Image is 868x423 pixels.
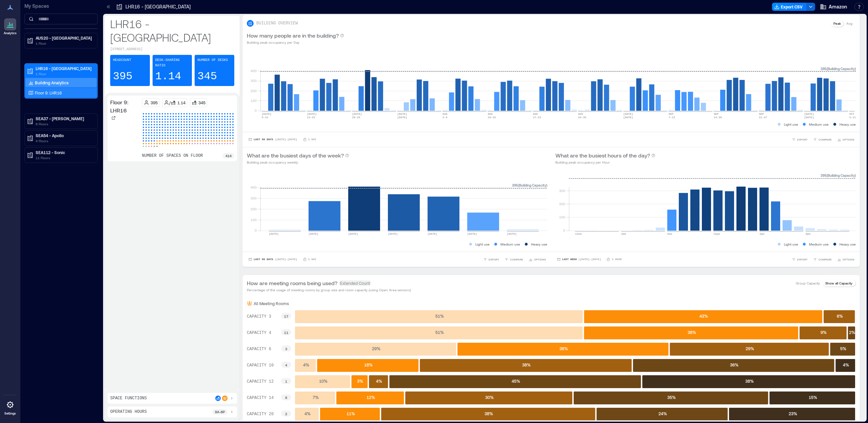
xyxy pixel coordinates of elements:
text: AUG [442,112,448,115]
p: Medium use [809,122,829,127]
text: 4am [621,232,626,235]
p: Headcount [113,58,131,63]
text: [DATE] [804,112,814,115]
text: AUG [533,112,538,115]
text: 23 % [789,411,797,416]
span: Extended Count [339,280,371,286]
text: CAPACITY 4 [247,331,271,335]
text: [DATE] [309,232,318,235]
text: 4 % [304,411,311,416]
text: [DATE] [352,112,362,115]
text: 5-11 [849,116,856,119]
p: 1 Day [308,257,316,261]
tspan: 400 [251,185,257,189]
text: 38 % [688,330,696,335]
tspan: 0 [255,108,257,112]
span: Amazon [829,3,847,10]
button: COMPARE [503,256,525,263]
a: Analytics [2,16,19,37]
text: CAPACITY 14 [247,396,274,400]
p: 1 Day [308,138,316,142]
p: Settings [4,411,16,416]
text: 11 % [347,411,355,416]
text: 18 % [364,362,373,367]
button: EXPORT [790,256,809,263]
text: 14-20 [714,116,722,119]
text: [DATE] [507,232,517,235]
text: 29 % [746,346,754,351]
text: 12am [575,232,581,235]
tspan: 300 [251,79,257,83]
text: AUG [578,112,583,115]
text: SEP [759,112,764,115]
text: AUG [488,112,493,115]
tspan: 0 [563,228,565,232]
p: Space Functions [110,396,147,401]
span: COMPARE [818,257,832,261]
p: 1.14 [155,70,181,83]
p: How are meeting rooms being used? [247,279,337,287]
text: 3 % [357,379,363,383]
p: Group Capacity [796,280,820,286]
p: Medium use [500,241,520,247]
text: 6-12 [262,116,268,119]
p: 345 [198,100,205,105]
span: COMPARE [818,138,832,142]
p: number of spaces on floor [142,153,203,158]
text: 20-26 [352,116,360,119]
text: 21-27 [759,116,767,119]
p: All Meeting Rooms [254,301,289,306]
p: 11 Floors [36,155,93,161]
span: COMPARE [510,257,523,261]
text: 38 % [485,411,493,416]
p: Floor 9: LHR16 [35,90,62,96]
button: COMPARE [812,136,833,143]
p: How many people are in the building? [247,31,339,40]
text: 51 % [435,314,444,318]
p: AUS20 - [GEOGRAPHIC_DATA] [36,35,93,41]
p: Building Analytics [35,80,68,85]
text: CAPACITY 10 [247,363,274,368]
text: 7 % [313,395,319,400]
text: CAPACITY 3 [247,314,271,319]
p: My Spaces [24,3,98,9]
p: 6 Floors [36,121,93,127]
p: 1 Floor [36,71,93,77]
text: 30 % [485,395,494,400]
tspan: 0 [255,228,257,232]
text: [DATE] [262,112,272,115]
p: Percentage of the usage of meeting rooms by group size and room capacity (using Open Area sensors) [247,287,411,293]
text: [DATE] [623,112,633,115]
p: What are the busiest hours of the day? [555,151,650,160]
p: What are the busiest days of the week? [247,151,344,160]
text: 10 % [319,379,328,383]
text: 45 % [512,379,520,383]
text: 38 % [745,379,754,383]
p: Building peak occupancy per Day [247,40,344,45]
p: [STREET_ADDRESS] [110,47,234,52]
p: LHR16 - [GEOGRAPHIC_DATA] [125,3,191,10]
p: / [169,100,171,105]
p: SEA37 - [PERSON_NAME] [36,116,93,121]
text: SEP [669,112,674,115]
text: [DATE] [467,232,477,235]
text: 35 % [667,395,676,400]
text: 3-9 [442,116,448,119]
text: 17-23 [533,116,541,119]
span: OPTIONS [843,138,854,142]
p: Light use [784,122,798,127]
text: CAPACITY 12 [247,379,274,384]
text: 51 % [435,330,444,335]
p: 8a - 6p [215,409,225,415]
span: EXPORT [797,257,808,261]
text: 4 % [376,379,382,383]
text: [DATE] [269,232,279,235]
text: 7-13 [669,116,675,119]
text: 29 % [372,346,380,351]
button: COMPARE [812,256,833,263]
text: 2 % [849,330,855,335]
p: 395 [113,70,133,83]
button: Amazon [818,1,849,12]
text: [DATE] [307,112,317,115]
text: [DATE] [428,232,437,235]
